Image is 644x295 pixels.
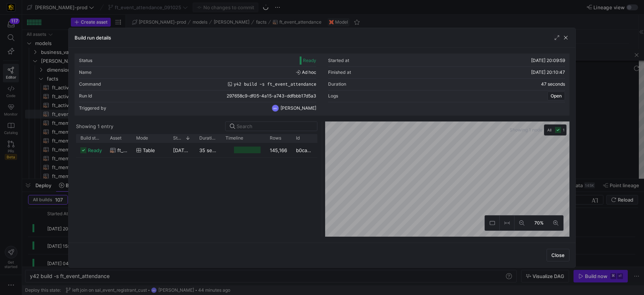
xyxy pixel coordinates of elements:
[531,69,565,75] span: [DATE] 20:10:47
[296,70,316,75] span: Ad hoc
[199,147,226,153] y42-duration: 35 seconds
[79,58,92,63] div: Status
[551,252,565,258] span: Close
[272,104,279,112] div: MN
[551,93,562,99] span: Open
[225,136,243,141] span: Timeline
[328,58,349,63] div: Started at
[79,106,106,111] div: Triggered by
[280,106,316,111] span: [PERSON_NAME]
[117,143,127,158] span: ft_event_attendance
[531,58,565,63] span: [DATE] 20:09:59
[328,70,351,75] div: Finished at
[110,136,121,141] span: Asset
[510,127,544,133] span: Showing 1 node
[328,93,338,99] div: Logs
[296,136,300,141] span: Id
[541,82,565,87] y42-duration: 47 seconds
[234,82,316,87] span: y42 build -s ft_event_attendance
[199,136,217,141] span: Duration
[292,143,317,157] div: b0ca6bf0-40a1-4236-ae06-4e8374b13a9e
[136,136,148,141] span: Mode
[79,70,92,75] div: Name
[173,136,182,141] span: Started at
[143,143,155,158] span: table
[533,219,545,227] span: 70%
[547,249,569,261] button: Close
[76,123,113,129] div: Showing 1 entry
[270,136,281,141] span: Rows
[547,127,551,133] span: All
[529,216,548,230] button: 70%
[563,128,565,132] span: 1
[79,93,92,99] div: Run Id
[237,123,313,129] input: Search
[265,143,292,157] div: 145,166
[328,82,346,87] div: Duration
[547,92,565,100] button: Open
[173,147,209,153] span: [DATE] 20:10:11
[303,58,316,63] span: Ready
[227,93,316,99] span: 297658c9-df05-4a15-a743-ddfbbb17d5a3
[80,136,101,141] span: Build status
[88,143,102,158] span: ready
[75,35,111,41] h3: Build run details
[79,82,101,87] div: Command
